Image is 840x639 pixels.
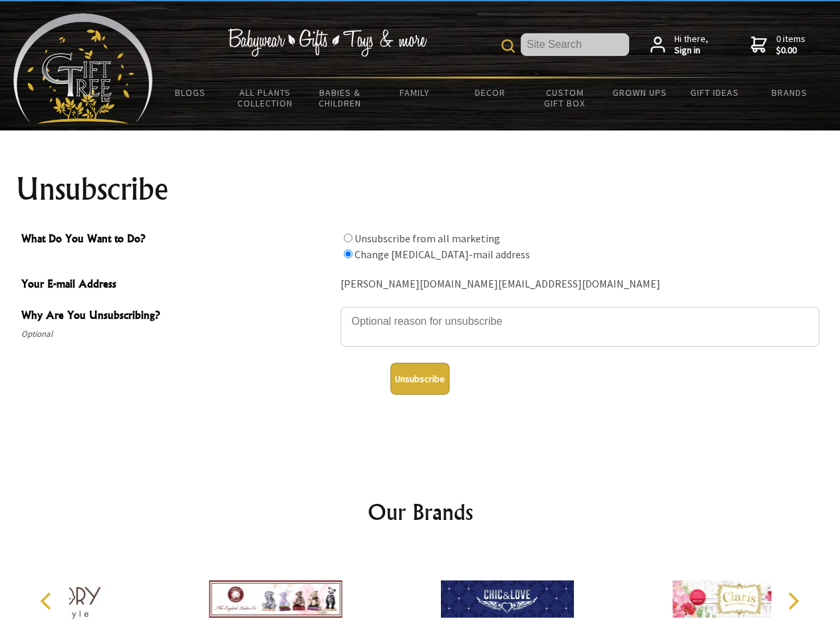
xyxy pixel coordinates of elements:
[751,33,805,57] a: 0 items$0.00
[776,33,805,57] span: 0 items
[228,79,303,117] a: All Plants Collection
[21,276,334,295] span: Your E-mail Address
[354,248,530,261] label: Change [MEDICAL_DATA]-mail address
[33,586,63,616] button: Previous
[354,232,500,245] label: Unsubscribe from all marketing
[303,79,378,117] a: Babies & Children
[341,307,819,347] textarea: Why Are You Unsubscribing?
[27,496,814,528] h2: Our Brands
[153,79,228,106] a: BLOGS
[227,29,427,57] img: Babywear - Gifts - Toys & more
[752,79,827,106] a: Brands
[677,79,752,106] a: Gift Ideas
[390,363,450,395] button: Unsubscribe
[21,307,334,326] span: Why Are You Unsubscribing?
[16,173,825,205] h1: Unsubscribe
[378,79,453,106] a: Family
[341,274,819,295] div: [PERSON_NAME][DOMAIN_NAME][EMAIL_ADDRESS][DOMAIN_NAME]
[521,33,629,56] input: Site Search
[778,586,807,616] button: Next
[344,234,352,242] input: What Do You Want to Do?
[21,230,334,250] span: What Do You Want to Do?
[602,79,677,106] a: Grown Ups
[674,45,708,57] strong: Sign in
[674,33,708,57] span: Hi there,
[344,250,352,258] input: What Do You Want to Do?
[21,326,334,342] span: Optional
[527,79,603,117] a: Custom Gift Box
[13,13,153,124] img: Babyware - Gifts - Toys and more...
[452,79,527,106] a: Decor
[650,33,708,57] a: Hi there,Sign in
[501,39,515,53] img: product search
[776,45,805,57] strong: $0.00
